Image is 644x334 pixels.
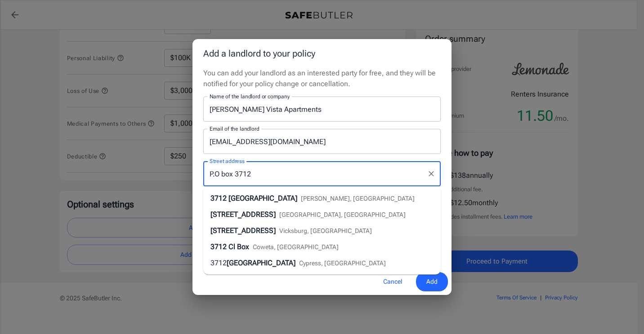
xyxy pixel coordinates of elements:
button: Cancel [373,272,412,291]
button: Add [416,272,448,291]
label: Street address [210,157,245,165]
span: [GEOGRAPHIC_DATA] [228,194,297,202]
span: [GEOGRAPHIC_DATA] [227,259,295,267]
span: Vicksburg, [GEOGRAPHIC_DATA] [279,227,372,234]
label: Email of the landlord [210,125,259,132]
h2: Add a landlord to your policy [192,39,452,68]
label: Name of the landlord or company [210,92,290,100]
span: 3712 [210,259,227,267]
span: [GEOGRAPHIC_DATA], [GEOGRAPHIC_DATA] [279,211,406,218]
p: You can add your landlord as an interested party for free, and they will be notified for your pol... [203,68,441,89]
span: Cypress, [GEOGRAPHIC_DATA] [299,259,386,267]
span: [STREET_ADDRESS] [210,210,276,219]
span: 3712 Cl Box [210,242,249,251]
span: Add [426,276,438,287]
span: [STREET_ADDRESS] [210,226,276,235]
button: Clear [425,167,438,180]
span: Coweta, [GEOGRAPHIC_DATA] [253,243,339,250]
span: [PERSON_NAME], [GEOGRAPHIC_DATA] [301,195,415,202]
span: 3712 [210,194,227,202]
